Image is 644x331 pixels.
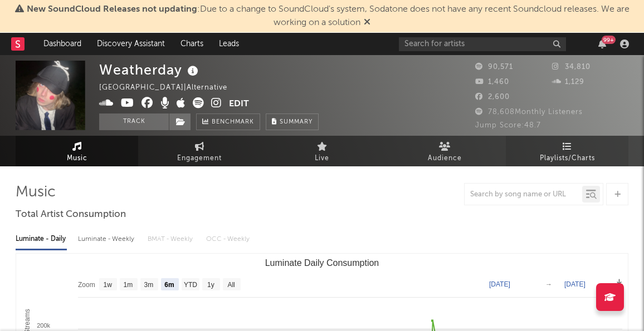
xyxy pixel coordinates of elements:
div: [GEOGRAPHIC_DATA] | Alternative [99,81,240,95]
a: Dashboard [36,33,89,55]
a: Discovery Assistant [89,33,173,55]
div: Luminate - Daily [16,230,67,249]
span: 78,608 Monthly Listeners [475,108,583,116]
span: 1,460 [475,78,509,86]
span: Playlists/Charts [540,152,595,165]
text: Luminate Daily Consumption [265,258,379,268]
text: Zoom [78,281,95,289]
a: Playlists/Charts [506,136,628,166]
span: Dismiss [364,18,370,27]
span: : Due to a change to SoundCloud's system, Sodatone does not have any recent Soundcloud releases. ... [27,5,630,27]
text: 1m [124,281,133,289]
span: Total Artist Consumption [16,208,126,221]
span: Audience [428,152,462,165]
button: 99+ [598,39,606,48]
span: 1,129 [552,78,584,86]
span: Jump Score: 48.7 [475,122,541,129]
span: Live [315,152,329,165]
span: 90,571 [475,63,513,71]
a: Benchmark [196,113,260,130]
text: 6m [164,281,174,289]
a: Engagement [138,136,261,166]
text: → [545,280,552,288]
text: [DATE] [564,280,586,288]
button: Edit [229,97,249,111]
a: Charts [173,33,211,55]
text: 1y [207,281,214,289]
span: Benchmark [212,116,254,129]
text: 1w [104,281,113,289]
button: Summary [266,113,319,130]
span: Music [67,152,87,165]
div: 99 + [602,36,616,44]
span: Summary [280,119,313,125]
span: 2,600 [475,93,510,101]
text: All [227,281,235,289]
div: Weatherday [99,61,201,79]
text: 3m [144,281,154,289]
input: Search for artists [399,37,566,51]
text: YTD [184,281,197,289]
div: Luminate - Weekly [78,230,136,249]
text: 200k [37,322,50,329]
span: Engagement [177,152,222,165]
span: 34,810 [552,63,591,71]
text: [DATE] [489,280,510,288]
input: Search by song name or URL [465,190,582,199]
a: Audience [383,136,506,166]
span: New SoundCloud Releases not updating [27,5,197,14]
a: Music [16,136,138,166]
a: Live [261,136,383,166]
a: Leads [211,33,247,55]
button: Track [99,113,169,130]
